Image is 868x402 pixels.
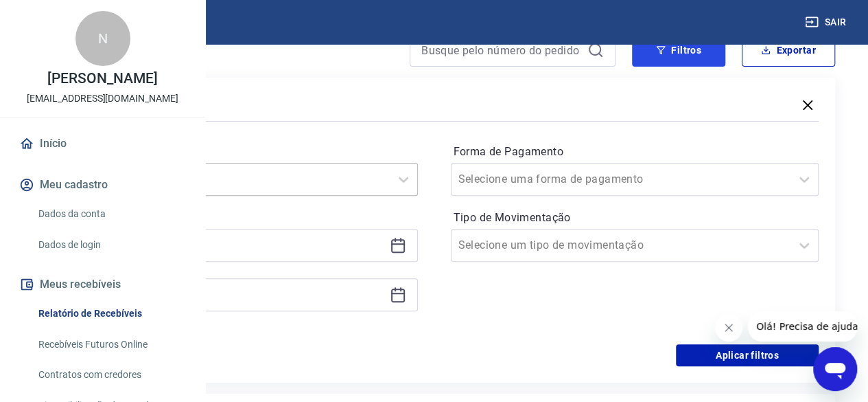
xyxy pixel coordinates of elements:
input: Data inicial [61,235,384,256]
input: Busque pelo número do pedido [421,40,582,60]
label: Tipo de Movimentação [454,210,817,226]
a: Início [16,129,189,159]
span: Olá! Precisa de ajuda? [8,10,115,21]
a: Recebíveis Futuros Online [33,331,189,359]
a: Relatório de Recebíveis [33,300,189,328]
iframe: Mensagem da empresa [748,311,857,342]
iframe: Botão para abrir a janela de mensagens [813,347,857,391]
button: Meu cadastro [16,170,189,200]
iframe: Fechar mensagem [715,314,742,342]
button: Meus recebíveis [16,269,189,300]
p: [PERSON_NAME] [47,71,157,86]
label: Período [52,144,415,160]
a: Dados de login [33,231,189,259]
div: N [75,11,130,66]
button: Aplicar filtros [676,344,819,366]
p: [EMAIL_ADDRESS][DOMAIN_NAME] [27,91,178,106]
a: Dados da conta [33,200,189,228]
input: Data final [61,284,384,305]
button: Filtros [632,34,725,67]
label: Forma de Pagamento [454,144,817,160]
p: Período personalizado [49,207,418,223]
button: Sair [802,10,852,35]
button: Exportar [742,34,835,67]
a: Contratos com credores [33,361,189,389]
